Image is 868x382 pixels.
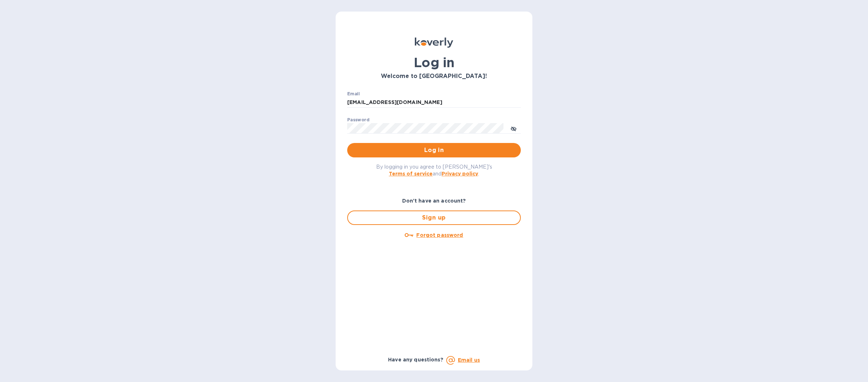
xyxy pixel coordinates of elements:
label: Email [347,92,360,96]
a: Terms of service [389,171,433,177]
span: Sign up [354,213,514,222]
a: Email us [458,357,480,363]
span: By logging in you agree to [PERSON_NAME]'s and . [376,164,492,177]
img: Koverly [415,38,453,48]
b: Have any questions? [388,357,443,363]
span: Log in [353,146,515,155]
button: toggle password visibility [506,121,521,135]
label: Password [347,118,369,122]
h3: Welcome to [GEOGRAPHIC_DATA]! [347,73,521,80]
button: Log in [347,143,521,157]
button: Sign up [347,210,521,225]
u: Forgot password [416,232,463,238]
a: Privacy policy [442,171,478,177]
b: Don't have an account? [402,198,466,204]
h1: Log in [347,55,521,70]
input: Enter email address [347,97,521,108]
